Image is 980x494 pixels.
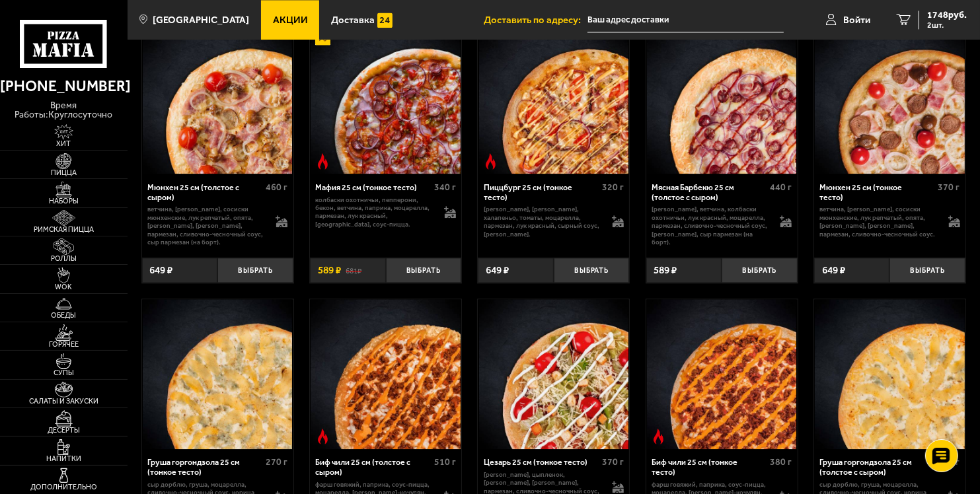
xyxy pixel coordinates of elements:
[315,458,430,477] div: Биф чили 25 см (толстое с сыром)
[602,456,624,468] span: 370 г
[147,183,262,203] div: Мюнхен 25 см (толстое с сыром)
[479,24,628,174] img: Пиццбург 25 см (тонкое тесто)
[346,265,361,275] s: 681 ₽
[484,183,599,203] div: Пиццбург 25 см (тонкое тесто)
[819,458,934,477] div: Груша горгондзола 25 см (толстое с сыром)
[647,299,796,448] img: Биф чили 25 см (тонкое тесто)
[843,15,870,25] span: Войти
[318,264,341,276] span: 589 ₽
[819,205,938,238] p: ветчина, [PERSON_NAME], сосиски мюнхенские, лук репчатый, опята, [PERSON_NAME], [PERSON_NAME], па...
[147,458,262,477] div: Груша горгондзола 25 см (тонкое тесто)
[822,264,845,276] span: 649 ₽
[142,24,293,174] a: Мюнхен 25 см (толстое с сыром)
[386,258,462,283] button: Выбрать
[484,205,602,238] p: [PERSON_NAME], [PERSON_NAME], халапеньо, томаты, моцарелла, пармезан, лук красный, сырный соус, [...
[315,153,330,168] img: Острое блюдо
[310,299,461,448] a: Острое блюдоБиф чили 25 см (толстое с сыром)
[310,24,461,174] a: АкционныйОстрое блюдоМафия 25 см (тонкое тесто)
[654,264,677,276] span: 589 ₽
[819,183,934,203] div: Мюнхен 25 см (тонкое тесто)
[486,264,509,276] span: 649 ₽
[143,299,292,448] img: Груша горгондзола 25 см (тонкое тесто)
[153,15,249,25] span: [GEOGRAPHIC_DATA]
[554,258,630,283] button: Выбрать
[434,182,456,193] span: 340 г
[483,153,498,168] img: Острое блюдо
[587,8,784,32] span: Россия, Санкт-Петербург, улица Демьяна Бедного, 24к3
[331,15,375,25] span: Доставка
[217,258,293,283] button: Выбрать
[311,299,460,448] img: Биф чили 25 см (толстое с сыром)
[587,8,784,32] input: Ваш адрес доставки
[311,24,460,174] img: Мафия 25 см (тонкое тесто)
[647,24,796,174] img: Мясная Барбекю 25 см (толстое с сыром)
[815,299,964,448] img: Груша горгондзола 25 см (толстое с сыром)
[770,456,792,468] span: 380 г
[478,299,629,448] a: Цезарь 25 см (тонкое тесто)
[646,24,798,174] a: Мясная Барбекю 25 см (толстое с сыром)
[315,429,330,444] img: Острое блюдо
[652,205,770,246] p: [PERSON_NAME], ветчина, колбаски охотничьи, лук красный, моцарелла, пармезан, сливочно-чесночный ...
[815,24,964,174] img: Мюнхен 25 см (тонкое тесто)
[142,299,293,448] a: Груша горгондзола 25 см (тонкое тесто)
[938,182,960,193] span: 370 г
[149,264,172,276] span: 649 ₽
[927,21,967,29] span: 2 шт.
[927,11,967,20] span: 1748 руб.
[484,458,599,468] div: Цезарь 25 см (тонкое тесто)
[652,183,767,203] div: Мясная Барбекю 25 см (толстое с сыром)
[479,299,628,448] img: Цезарь 25 см (тонкое тесто)
[484,15,587,25] span: Доставить по адресу:
[377,13,393,28] img: 15daf4d41897b9f0e9f617042186c801.svg
[315,183,430,193] div: Мафия 25 см (тонкое тесто)
[646,299,798,448] a: Острое блюдоБиф чили 25 см (тонкое тесто)
[651,429,666,444] img: Острое блюдо
[770,182,792,193] span: 440 г
[478,24,629,174] a: Острое блюдоПиццбург 25 см (тонкое тесто)
[814,24,965,174] a: Мюнхен 25 см (тонкое тесто)
[266,182,287,193] span: 460 г
[889,258,965,283] button: Выбрать
[147,205,266,246] p: ветчина, [PERSON_NAME], сосиски мюнхенские, лук репчатый, опята, [PERSON_NAME], [PERSON_NAME], па...
[315,196,433,229] p: колбаски охотничьи, пепперони, бекон, ветчина, паприка, моцарелла, пармезан, лук красный, [GEOGRA...
[266,456,287,468] span: 270 г
[273,15,308,25] span: Акции
[814,299,965,448] a: Груша горгондзола 25 см (толстое с сыром)
[143,24,292,174] img: Мюнхен 25 см (толстое с сыром)
[602,182,624,193] span: 320 г
[722,258,798,283] button: Выбрать
[652,458,767,477] div: Биф чили 25 см (тонкое тесто)
[434,456,456,468] span: 510 г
